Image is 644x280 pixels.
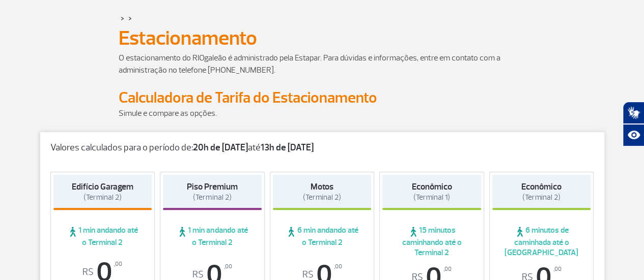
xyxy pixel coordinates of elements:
span: (Terminal 2) [303,193,341,202]
span: 15 minutos caminhando até o Terminal 2 [382,225,481,258]
p: Simule e compare as opções. [119,107,526,119]
h2: Calculadora de Tarifa do Estacionamento [119,88,526,107]
strong: Econômico [412,181,452,192]
span: 1 min andando até o Terminal 2 [163,225,262,247]
span: (Terminal 2) [522,193,561,202]
span: (Terminal 2) [83,193,122,202]
strong: 13h de [DATE] [261,142,314,153]
button: Abrir tradutor de língua de sinais. [623,102,644,124]
sup: ,00 [443,264,452,275]
p: O estacionamento do RIOgaleão é administrado pela Estapar. Para dúvidas e informações, entre em c... [119,52,526,76]
a: > [128,12,132,24]
sup: ,00 [224,261,232,272]
h1: Estacionamento [119,29,526,47]
span: (Terminal 1) [413,193,450,202]
sup: ,00 [333,261,342,272]
strong: 20h de [DATE] [193,142,248,153]
strong: Econômico [521,181,562,192]
sup: R$ [82,267,94,278]
p: Valores calculados para o período de: até [50,142,594,153]
strong: Piso Premium [187,181,237,192]
button: Abrir recursos assistivos. [623,124,644,146]
strong: Motos [311,181,333,192]
a: > [121,12,124,24]
span: (Terminal 2) [193,193,231,202]
span: 1 min andando até o Terminal 2 [53,225,152,247]
span: 6 minutos de caminhada até o [GEOGRAPHIC_DATA] [492,225,591,258]
strong: Edifício Garagem [72,181,133,192]
span: 6 min andando até o Terminal 2 [273,225,372,247]
div: Plugin de acessibilidade da Hand Talk. [623,102,644,146]
sup: ,00 [553,264,562,275]
sup: ,00 [114,259,122,270]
